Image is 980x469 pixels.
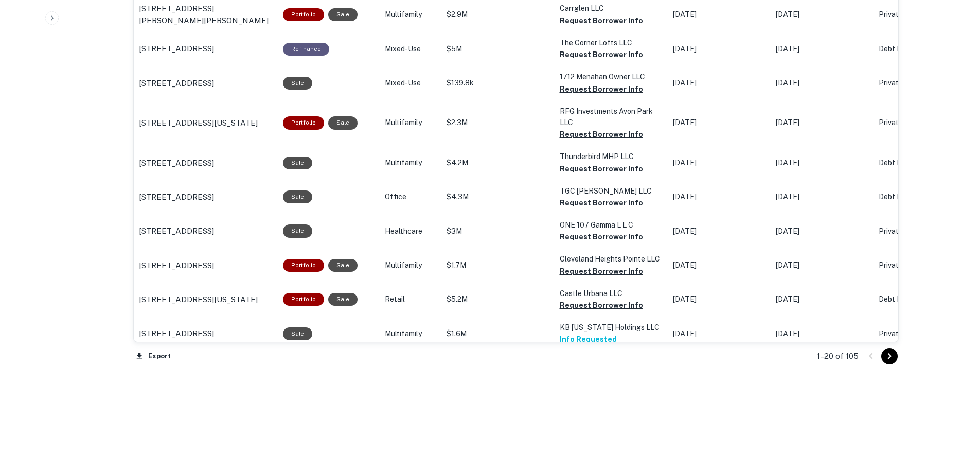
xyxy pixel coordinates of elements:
div: This is a portfolio loan with 3 properties [283,259,324,272]
button: Request Borrower Info [560,231,643,243]
p: [DATE] [776,192,868,202]
button: Request Borrower Info [560,265,643,277]
div: Sale [283,77,312,90]
p: [STREET_ADDRESS] [139,225,214,237]
p: [DATE] [776,9,868,20]
p: The Corner Lofts LLC [560,37,663,48]
p: Castle Urbana LLC [560,288,663,299]
p: [DATE] [776,78,868,89]
p: [STREET_ADDRESS] [139,157,214,169]
button: Export [133,349,173,364]
p: [DATE] [776,226,868,237]
p: [DATE] [776,328,868,339]
p: Private Money [879,328,961,339]
p: $139.8k [447,78,549,89]
p: $4.2M [447,158,549,168]
p: Multifamily [385,158,436,168]
p: Private Money [879,117,961,128]
p: [DATE] [673,78,765,89]
button: Request Borrower Info [560,48,643,61]
p: Mixed-Use [385,44,436,55]
p: Debt Fund [879,294,961,305]
div: Sale [283,190,312,203]
p: [DATE] [673,117,765,128]
div: This is a portfolio loan with 2 properties [283,8,324,21]
p: Mixed-Use [385,78,436,89]
p: Debt Fund [879,192,961,202]
div: This is a portfolio loan with 2 properties [283,293,324,306]
p: Retail [385,294,436,305]
div: This is a portfolio loan with 2 properties [283,116,324,129]
div: Sale [283,224,312,237]
p: KB [US_STATE] Holdings LLC [560,322,663,333]
p: Multifamily [385,328,436,339]
a: [STREET_ADDRESS] [139,157,273,169]
button: Request Borrower Info [560,14,643,27]
button: Request Borrower Info [560,128,643,141]
p: Cleveland Heights Pointe LLC [560,253,663,265]
p: Office [385,192,436,202]
p: [DATE] [673,294,765,305]
p: [DATE] [776,158,868,168]
p: Debt Fund [879,158,961,168]
p: [STREET_ADDRESS] [139,191,214,203]
p: [STREET_ADDRESS][US_STATE] [139,117,258,129]
p: [DATE] [673,9,765,20]
p: ONE 107 Gamma L L C [560,219,663,231]
div: Sale [283,327,312,340]
p: $1.6M [447,328,549,339]
p: [DATE] [776,260,868,271]
div: Sale [328,293,358,306]
p: [DATE] [776,44,868,55]
a: [STREET_ADDRESS] [139,77,273,90]
p: RFG Investments Avon Park LLC [560,106,663,128]
button: Request Borrower Info [560,197,643,209]
p: $5M [447,44,549,55]
p: 1–20 of 105 [817,350,859,362]
p: [DATE] [673,158,765,168]
div: Sale [328,8,358,21]
p: $1.7M [447,260,549,271]
p: [STREET_ADDRESS] [139,327,214,340]
button: Info Requested [560,333,617,345]
p: $2.3M [447,117,549,128]
button: Go to next page [881,348,898,364]
p: Private Money [879,9,961,20]
a: [STREET_ADDRESS] [139,191,273,203]
p: Debt Fund [879,44,961,55]
p: $5.2M [447,294,549,305]
p: Multifamily [385,260,436,271]
p: [STREET_ADDRESS] [139,77,214,90]
p: [STREET_ADDRESS][US_STATE] [139,293,258,306]
p: [DATE] [673,44,765,55]
p: [DATE] [673,226,765,237]
a: [STREET_ADDRESS][US_STATE] [139,293,273,306]
p: [DATE] [673,328,765,339]
div: This loan purpose was for refinancing [283,43,329,56]
p: TGC [PERSON_NAME] LLC [560,185,663,197]
p: $4.3M [447,192,549,202]
p: [DATE] [776,117,868,128]
p: Carrglen LLC [560,3,663,14]
p: [STREET_ADDRESS] [139,43,214,55]
a: [STREET_ADDRESS][PERSON_NAME][PERSON_NAME] [139,3,273,27]
p: $2.9M [447,9,549,20]
p: Private Money [879,260,961,271]
div: Sale [328,259,358,272]
p: Multifamily [385,117,436,128]
p: [DATE] [673,192,765,202]
a: [STREET_ADDRESS] [139,43,273,55]
p: 1712 Menahan Owner LLC [560,71,663,82]
p: Private Money [879,78,961,89]
p: $3M [447,226,549,237]
a: [STREET_ADDRESS] [139,327,273,340]
iframe: Chat Widget [929,387,980,436]
p: Multifamily [385,9,436,20]
a: [STREET_ADDRESS] [139,225,273,237]
button: Request Borrower Info [560,163,643,175]
p: [DATE] [776,294,868,305]
button: Request Borrower Info [560,299,643,311]
p: Private Money [879,226,961,237]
